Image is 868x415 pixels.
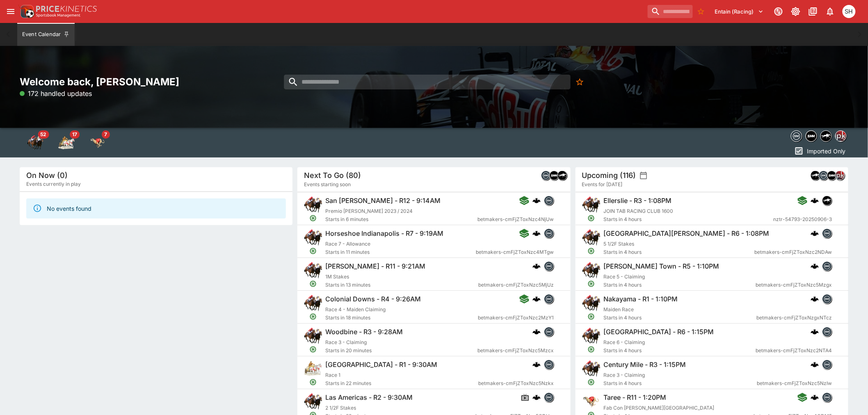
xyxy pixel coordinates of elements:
[811,328,819,336] img: logo-cerberus.svg
[304,171,361,180] h5: Next To Go (80)
[533,393,541,401] div: cerberus
[533,295,541,303] img: logo-cerberus.svg
[835,171,845,180] div: pricekinetics
[603,196,672,205] h6: Ellerslie - R3 - 1:08PM
[819,171,829,180] div: betmakers
[811,295,819,303] img: logo-cerberus.svg
[550,171,559,180] img: samemeetingmulti.png
[304,360,322,378] img: harness_racing.png
[533,229,541,237] div: cerberus
[822,228,832,238] div: betmakers
[325,339,367,345] span: Race 3 - Claiming
[811,360,819,369] img: logo-cerberus.svg
[822,327,832,337] div: betmakers
[325,281,478,289] span: Starts in 13 minutes
[822,262,831,271] img: betmakers.png
[545,327,554,336] img: betmakers.png
[822,294,832,304] div: betmakers
[310,346,317,353] svg: Open
[541,171,551,180] div: betmakers
[549,171,559,180] div: samemeetingmulti
[603,339,645,345] span: Race 6 - Claiming
[582,171,636,180] h5: Upcoming (116)
[694,5,708,18] button: No Bookmarks
[836,131,846,141] img: pricekinetics.png
[18,3,34,20] img: PriceKinetics Logo
[603,393,666,402] h6: Taree - R11 - 1:20PM
[544,327,554,337] div: betmakers
[544,228,554,238] div: betmakers
[840,2,858,21] button: Scott Hunt
[756,347,832,355] span: betmakers-cmFjZToxNzc2NTA4
[811,229,819,237] img: logo-cerberus.svg
[811,360,819,369] div: cerberus
[806,4,820,19] button: Documentation
[822,294,831,303] img: betmakers.png
[791,130,802,142] div: betmakers
[325,306,386,312] span: Race 4 - Maiden Claiming
[603,328,714,336] h6: [GEOGRAPHIC_DATA] - R6 - 1:15PM
[558,171,567,180] img: nztr.png
[3,4,18,19] button: open drawer
[822,360,832,369] div: betmakers
[47,201,91,216] div: No events found
[325,262,425,271] h6: [PERSON_NAME] - R11 - 9:21AM
[791,131,802,141] img: betmakers.png
[823,4,838,19] button: Notifications
[603,262,719,271] h6: [PERSON_NAME] Town - R5 - 1:10PM
[545,294,554,303] img: betmakers.png
[773,215,832,223] span: nztr-54793-20250906-3
[603,360,686,369] h6: Century Mile - R3 - 1:15PM
[89,135,106,151] div: Greyhound Racing
[325,215,477,223] span: Starts in 6 minutes
[573,75,587,89] button: No Bookmarks
[304,294,322,312] img: horse_racing.png
[325,229,443,238] h6: Horseshoe Indianapolis - R7 - 9:19AM
[304,228,322,246] img: horse_racing.png
[811,171,820,180] img: nztr.png
[603,295,678,303] h6: Nakayama - R1 - 1:10PM
[304,392,322,410] img: horse_racing.png
[479,379,554,388] span: betmakers-cmFjZToxNzc5Nzkx
[533,328,541,336] div: cerberus
[587,247,595,255] svg: Open
[478,347,554,355] span: betmakers-cmFjZToxNzc5Mzcx
[819,171,828,180] img: betmakers.png
[310,214,317,222] svg: Open
[582,294,600,312] img: horse_racing.png
[788,4,803,19] button: Toggle light/dark mode
[822,196,832,205] div: nztr
[533,393,541,401] img: logo-cerberus.svg
[533,262,541,270] div: cerberus
[822,229,831,238] img: betmakers.png
[325,241,370,247] span: Race 7 - Allowance
[541,171,550,180] img: betmakers.png
[603,281,756,289] span: Starts in 4 hours
[827,171,836,180] img: samemeetingmulti.png
[545,262,554,271] img: betmakers.png
[822,360,831,369] img: betmakers.png
[811,196,819,205] div: cerberus
[533,196,541,205] img: logo-cerberus.svg
[20,75,292,88] h2: Welcome back, [PERSON_NAME]
[544,261,554,271] div: betmakers
[544,294,554,304] div: betmakers
[38,130,49,139] span: 52
[310,280,317,287] svg: Open
[811,328,819,336] div: cerberus
[27,135,43,151] div: Horse Racing
[822,392,832,402] div: betmakers
[325,208,413,214] span: Premio [PERSON_NAME] 2023 / 2024
[603,314,756,322] span: Starts in 4 hours
[603,379,757,388] span: Starts in 4 hours
[325,248,476,256] span: Starts in 11 minutes
[533,262,541,270] img: logo-cerberus.svg
[557,171,567,180] div: nztr
[58,135,75,151] div: Harness Racing
[533,229,541,237] img: logo-cerberus.svg
[640,171,648,180] button: settings
[545,393,554,402] img: betmakers.png
[304,180,351,189] span: Events starting soon
[20,128,113,157] div: Event type filters
[478,215,554,223] span: betmakers-cmFjZToxNzc4NjUw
